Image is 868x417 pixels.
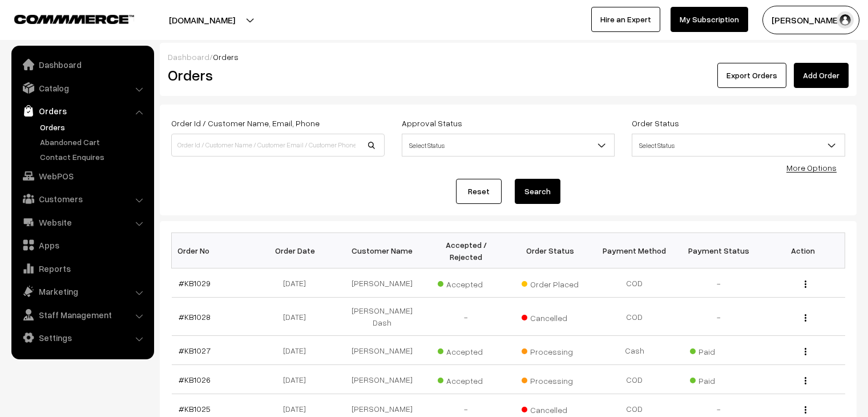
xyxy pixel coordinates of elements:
span: Select Status [632,135,845,155]
span: Accepted [438,343,495,358]
a: Dashboard [168,52,209,62]
img: Menu [805,280,806,288]
img: COMMMERCE [14,15,134,23]
span: Cancelled [522,309,579,324]
a: Hire an Expert [591,7,660,32]
th: Order Status [508,233,593,268]
th: Order No [172,233,256,268]
a: Settings [14,327,150,348]
label: Approval Status [402,117,462,129]
span: Accepted [438,372,495,387]
a: COMMMERCE [14,11,114,25]
img: Menu [805,377,806,384]
a: Contact Enquires [37,151,150,163]
td: [PERSON_NAME] Dash [340,298,425,336]
td: [PERSON_NAME] [340,268,425,298]
a: WebPOS [14,166,150,186]
td: [PERSON_NAME] [340,365,425,394]
span: Accepted [438,275,495,290]
button: [PERSON_NAME]… [762,6,859,34]
input: Order Id / Customer Name / Customer Email / Customer Phone [171,134,385,157]
span: Select Status [402,135,615,155]
a: Orders [37,121,150,133]
a: Orders [14,101,150,121]
td: - [677,298,761,336]
label: Order Status [632,117,679,129]
th: Order Date [256,233,340,268]
a: #KB1027 [179,346,211,355]
a: Marketing [14,281,150,302]
td: [DATE] [256,365,340,394]
span: Select Status [632,134,845,157]
a: Website [14,212,150,232]
span: Cancelled [522,401,579,416]
td: [DATE] [256,268,340,298]
a: Dashboard [14,54,150,75]
th: Action [761,233,845,268]
h2: Orders [168,66,383,84]
span: Select Status [402,134,615,157]
div: / [168,51,849,63]
span: Paid [690,343,747,358]
th: Customer Name [340,233,425,268]
td: COD [592,298,677,336]
img: Menu [805,314,806,322]
a: My Subscription [671,7,748,32]
span: Processing [522,343,579,358]
a: Customers [14,189,150,209]
span: Processing [522,372,579,387]
button: Export Orders [717,63,786,88]
td: [DATE] [256,336,340,365]
td: - [424,298,508,336]
td: - [677,268,761,298]
a: Catalog [14,78,150,98]
a: Reset [456,179,502,204]
a: Apps [14,235,150,255]
span: Paid [690,372,747,387]
th: Payment Method [592,233,677,268]
img: Menu [805,406,806,414]
a: #KB1026 [179,375,211,384]
a: #KB1025 [179,404,211,414]
a: #KB1029 [179,278,211,288]
a: Add Order [794,63,849,88]
td: [DATE] [256,298,340,336]
th: Accepted / Rejected [424,233,508,268]
span: Orders [213,52,239,62]
td: COD [592,365,677,394]
a: Staff Management [14,304,150,325]
button: Search [515,179,560,204]
span: Order Placed [522,275,579,290]
a: More Options [786,163,837,173]
a: Reports [14,258,150,279]
img: Menu [805,348,806,355]
img: user [837,11,854,29]
a: Abandoned Cart [37,136,150,148]
th: Payment Status [677,233,761,268]
label: Order Id / Customer Name, Email, Phone [171,117,320,129]
td: COD [592,268,677,298]
button: [DOMAIN_NAME] [129,6,275,34]
a: #KB1028 [179,312,211,322]
td: Cash [592,336,677,365]
td: [PERSON_NAME] [340,336,425,365]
